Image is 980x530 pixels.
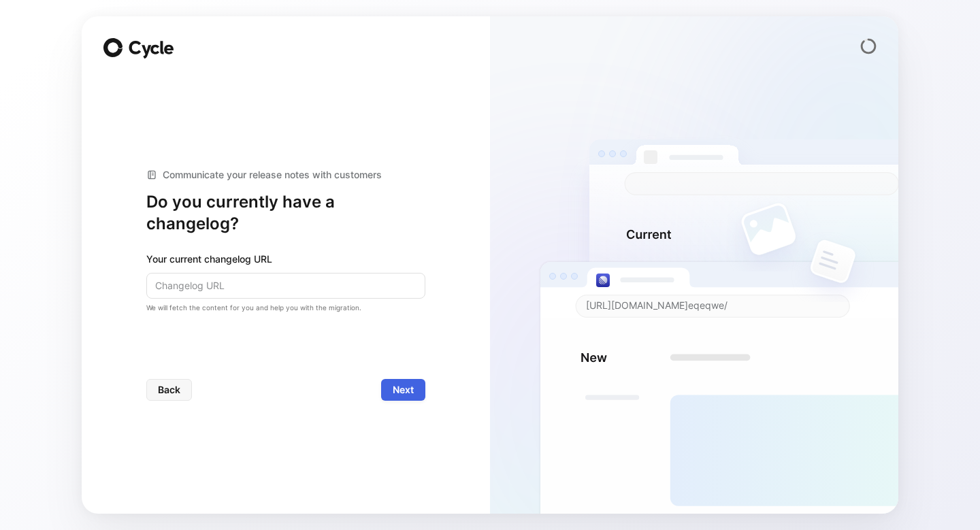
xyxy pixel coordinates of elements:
div: Your current changelog URL [146,251,425,267]
img: linear.app [596,274,610,287]
button: Back [146,379,192,401]
h1: Do you currently have a changelog? [146,191,425,235]
span: Back [158,382,180,398]
span: Next [393,382,414,398]
div: [URL][DOMAIN_NAME] eqeqwe / [586,297,728,314]
div: Communicate your release notes with customers [146,167,425,183]
button: Next [381,379,425,401]
div: We will fetch the content for you and help you with the migration. [146,301,425,314]
input: Changelog URL [146,273,425,299]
